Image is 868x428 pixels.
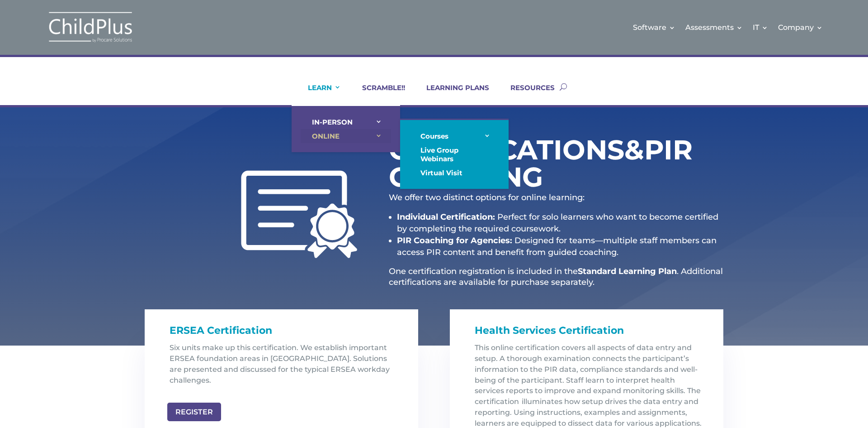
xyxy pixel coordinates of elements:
span: We offer two distinct options for online learning: [389,192,585,202]
a: Virtual Visit [409,166,500,180]
a: IT [753,9,768,46]
span: & [624,133,644,166]
span: ERSEA Certification [170,324,272,337]
a: RESOURCES [499,83,555,105]
a: ONLINE [301,129,391,143]
a: IN-PERSON [301,115,391,129]
strong: PIR Coaching for Agencies: [397,236,512,245]
span: . Additional certifications are available for purchase separately. [389,266,723,287]
a: SCRAMBLE!! [351,83,405,105]
a: REGISTER [167,403,221,421]
h1: Certifications PIR Coaching [389,136,628,195]
iframe: Chat Widget [720,330,868,428]
a: Live Group Webinars [409,143,500,166]
a: Courses [409,129,500,143]
a: LEARN [297,83,341,105]
a: Software [633,9,675,46]
strong: Standard Learning Plan [578,266,677,276]
a: Company [778,9,823,46]
p: Six units make up this certification. We establish important ERSEA foundation areas in [GEOGRAPHI... [170,342,400,393]
li: Perfect for solo learners who want to become certified by completing the required coursework. [397,211,723,235]
a: LEARNING PLANS [415,83,489,105]
strong: Individual Certification: [397,212,495,222]
li: Designed for teams—multiple staff members can access PIR content and benefit from guided coaching. [397,235,723,258]
span: One certification registration is included in the [389,266,578,276]
a: Assessments [685,9,743,46]
span: Health Services Certification [475,324,624,337]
